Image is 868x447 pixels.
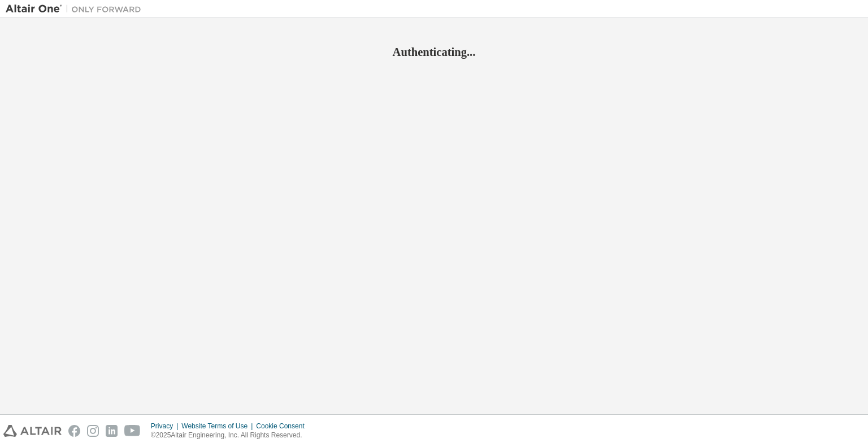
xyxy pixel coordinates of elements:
[106,425,118,437] img: linkedin.svg
[6,3,147,15] img: Altair One
[87,425,99,437] img: instagram.svg
[151,431,311,440] p: © 2025 Altair Engineering, Inc. All Rights Reserved.
[256,422,311,431] div: Cookie Consent
[6,45,862,59] h2: Authenticating...
[124,425,141,437] img: youtube.svg
[151,422,181,431] div: Privacy
[3,425,62,437] img: altair_logo.svg
[68,425,80,437] img: facebook.svg
[181,422,256,431] div: Website Terms of Use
